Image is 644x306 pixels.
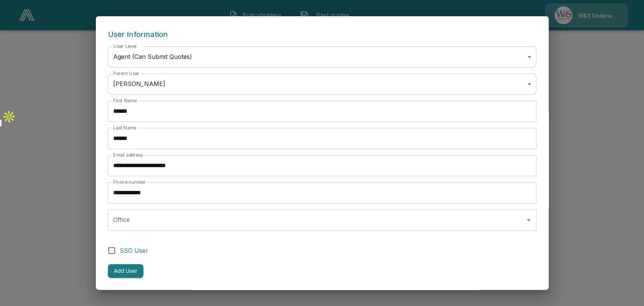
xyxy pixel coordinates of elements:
[113,97,137,104] label: First Name
[120,246,148,255] span: SSO User
[108,264,143,278] button: Add User
[2,109,17,124] img: Apollo
[113,70,140,77] label: Parent User
[523,215,534,225] button: Open
[108,46,536,68] div: Agent (Can Submit Quotes)
[108,74,536,95] div: [PERSON_NAME]
[113,43,137,49] label: User Level
[113,125,136,131] label: Last Name
[108,28,536,40] h6: User Information
[113,152,143,158] label: Email address
[113,179,146,185] label: Phone number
